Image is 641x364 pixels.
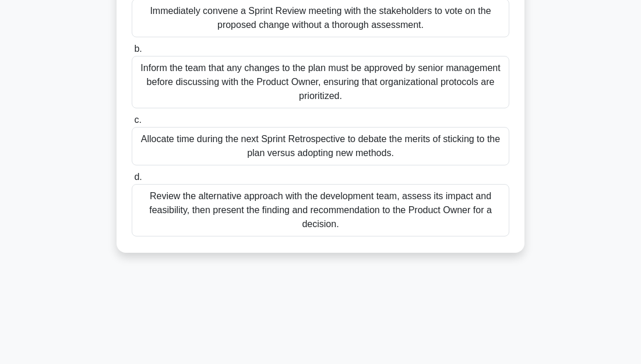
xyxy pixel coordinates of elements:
div: Review the alternative approach with the development team, assess its impact and feasibility, the... [132,184,509,236]
span: c. [134,115,141,125]
div: Allocate time during the next Sprint Retrospective to debate the merits of sticking to the plan v... [132,127,509,165]
span: b. [134,44,142,54]
span: d. [134,172,142,182]
div: Inform the team that any changes to the plan must be approved by senior management before discuss... [132,56,509,108]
